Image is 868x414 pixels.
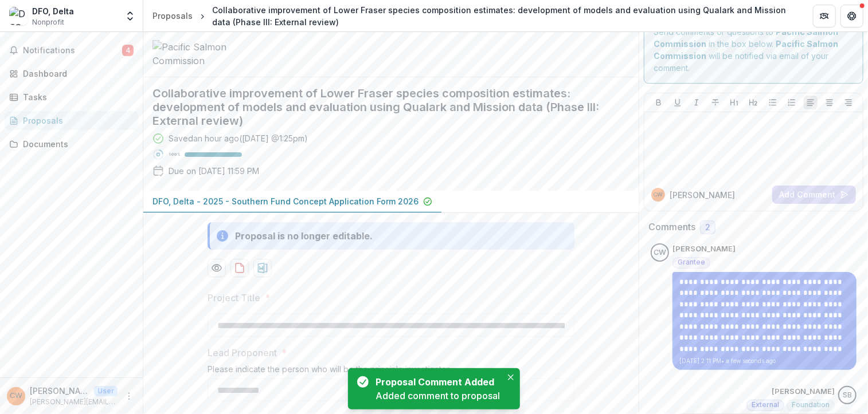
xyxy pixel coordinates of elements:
[9,7,28,25] img: DFO, Delta
[10,392,22,400] div: Catarina Wor
[94,386,118,396] p: User
[5,41,138,60] button: Notifications4
[23,138,129,150] div: Documents
[690,96,703,109] button: Italicize
[122,5,138,27] button: Open entity switcher
[504,370,518,384] button: Close
[208,291,260,305] p: Project Title
[678,258,705,266] span: Grantee
[772,186,856,204] button: Add Comment
[5,88,138,107] a: Tasks
[705,223,710,232] span: 2
[23,68,129,80] div: Dashboard
[842,96,855,109] button: Align Right
[709,96,722,109] button: Strike
[644,16,863,84] div: Send comments or questions to in the box below. will be notified via email of your comment.
[840,5,863,27] button: Get Help
[148,7,197,24] a: Proposals
[208,259,226,277] button: Preview 1151d9a8-b7cb-40d1-8d6f-9dc5bb1c6cc4-0.pdf
[23,115,129,127] div: Proposals
[5,111,138,130] a: Proposals
[772,386,835,397] p: [PERSON_NAME]
[654,192,663,198] div: Catarina Wor
[32,5,74,17] div: DFO, Delta
[212,4,795,28] div: Collaborative improvement of Lower Fraser species composition estimates: development of models an...
[32,17,64,27] span: Nonprofit
[153,86,611,128] h2: Collaborative improvement of Lower Fraser species composition estimates: development of models an...
[122,45,134,56] span: 4
[153,10,193,22] div: Proposals
[652,96,666,109] button: Bold
[671,96,685,109] button: Underline
[253,259,272,277] button: download-proposal
[376,389,502,403] div: Added comment to proposal
[752,401,779,409] span: External
[792,401,830,409] span: Foundation
[843,392,852,399] div: Sascha Bendt
[728,96,741,109] button: Heading 1
[785,96,799,109] button: Ordered List
[804,96,818,109] button: Align Left
[672,243,736,255] p: [PERSON_NAME]
[153,40,267,68] img: Pacific Salmon Commission
[235,229,373,243] div: Proposal is no longer editable.
[746,96,760,109] button: Heading 2
[5,64,138,83] a: Dashboard
[230,259,249,277] button: download-proposal
[153,195,419,207] p: DFO, Delta - 2025 - Southern Fund Concept Application Form 2026
[670,189,735,201] p: [PERSON_NAME]
[823,96,836,109] button: Align Center
[654,249,666,257] div: Catarina Wor
[813,5,836,27] button: Partners
[148,2,799,30] nav: breadcrumb
[208,346,277,360] p: Lead Proponent
[30,397,118,407] p: [PERSON_NAME][EMAIL_ADDRESS][DOMAIN_NAME]
[679,357,850,365] p: [DATE] 2:11 PM • a few seconds ago
[169,132,308,144] div: Saved an hour ago ( [DATE] @ 1:25pm )
[30,385,89,397] p: [PERSON_NAME]
[122,389,136,403] button: More
[5,135,138,153] a: Documents
[169,165,259,177] p: Due on [DATE] 11:59 PM
[169,151,180,159] p: 100 %
[376,375,497,389] div: Proposal Comment Added
[23,91,129,103] div: Tasks
[23,46,122,56] span: Notifications
[766,96,780,109] button: Bullet List
[208,364,574,378] div: Please indicate the person who will be the principle investigator.
[648,222,695,232] h2: Comments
